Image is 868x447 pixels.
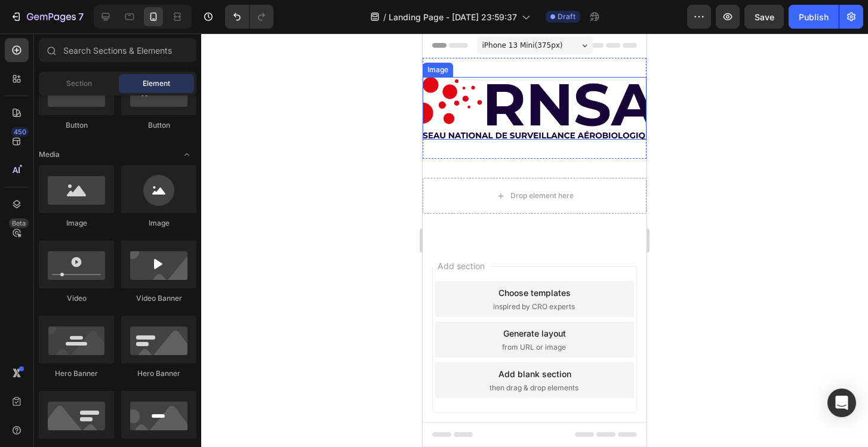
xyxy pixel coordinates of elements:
div: Button [39,120,114,131]
span: Draft [558,11,575,22]
span: / [383,11,386,23]
div: 450 [11,127,29,137]
button: Publish [789,5,839,29]
span: Section [66,78,92,89]
div: Publish [799,11,829,23]
span: Media [39,149,60,160]
p: 7 [78,10,84,24]
span: Save [755,12,774,22]
div: Image [39,218,114,229]
div: Hero Banner [39,368,114,379]
div: Button [121,120,196,131]
div: Video Banner [121,293,196,304]
div: Video [39,293,114,304]
span: Landing Page - [DATE] 23:59:37 [389,11,517,23]
button: 7 [5,5,89,29]
button: Save [744,5,784,29]
div: Hero Banner [121,368,196,379]
span: Element [143,78,170,89]
div: Image [121,218,196,229]
div: Undo/Redo [225,5,273,29]
span: Toggle open [177,145,196,164]
div: Beta [9,218,29,228]
input: Search Sections & Elements [39,38,196,62]
iframe: Design area [423,33,647,447]
div: Open Intercom Messenger [827,389,856,417]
